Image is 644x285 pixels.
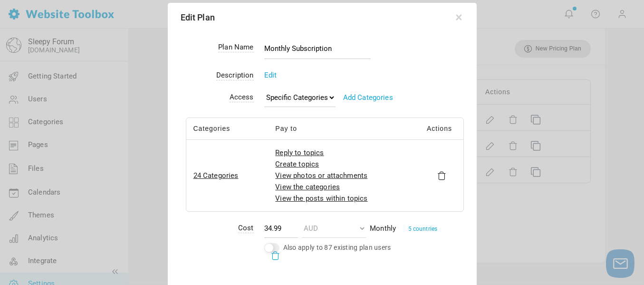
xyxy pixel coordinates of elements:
[370,223,400,234] span: Monthly
[275,171,367,180] a: View photos or attachments
[275,183,340,191] a: View the categories
[186,118,269,139] td: Categories
[275,194,367,203] a: View the posts within topics
[216,71,254,80] span: Description
[437,171,443,177] a: Remove Pay To
[230,93,254,102] span: Access
[193,171,239,180] a: 24 Categories
[181,11,435,24] span: Edit Plan
[264,71,277,79] a: Edit
[416,118,463,139] td: Actions
[268,118,415,139] td: Pay to
[343,93,393,102] a: Add Categories
[238,224,254,233] span: Cost
[275,160,319,168] a: Create topics
[283,244,391,251] label: Also apply to 87 existing plan users
[275,148,324,157] a: Reply to topics
[218,43,253,52] span: Plan Name
[406,225,440,233] a: 5 countries
[270,251,277,257] a: Delete Term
